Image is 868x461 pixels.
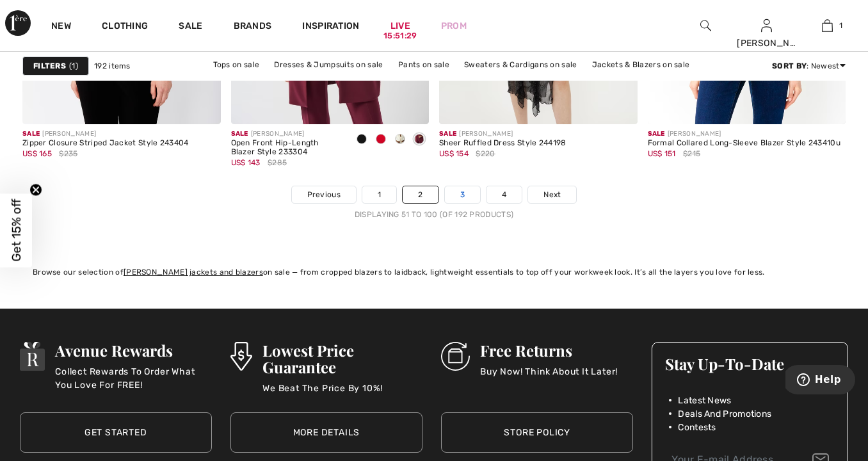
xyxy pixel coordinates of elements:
span: Get 15% off [9,199,24,262]
span: $235 [59,148,77,159]
a: Outerwear on sale [443,73,526,90]
div: [PERSON_NAME] [648,129,840,139]
div: Winter White [390,129,410,150]
span: Deals And Promotions [678,407,771,421]
nav: Page navigation [22,186,846,220]
a: More Details [230,412,422,453]
img: My Bag [822,18,833,33]
h3: Stay Up-To-Date [665,355,835,372]
div: [PERSON_NAME] [231,129,342,139]
div: [PERSON_NAME] [737,36,796,50]
div: Merlot [410,129,429,150]
img: Free Returns [441,342,470,371]
strong: Sort By [772,61,807,70]
p: Buy Now! Think About It Later! [480,365,618,391]
span: Contests [678,421,716,434]
span: Sale [231,130,248,138]
a: 1 [798,18,857,33]
img: My Info [761,18,772,33]
a: 3 [445,186,480,203]
span: Latest News [678,394,731,407]
a: Get Started [20,412,212,453]
a: 2 [403,186,438,203]
span: Sale [648,130,665,138]
p: We Beat The Price By 10%! [262,382,422,407]
div: [PERSON_NAME] [439,129,567,139]
a: Next [528,186,576,203]
img: Lowest Price Guarantee [230,342,252,371]
span: Next [543,189,561,200]
span: US$ 165 [22,149,52,158]
a: Previous [292,186,356,203]
span: 1 [839,20,842,31]
a: Sweaters & Cardigans on sale [458,56,583,73]
span: $220 [476,148,495,159]
a: Tops on sale [207,56,266,73]
div: Browse our selection of on sale — from cropped blazers to laidback, lightweight essentials to top... [33,266,835,278]
span: Inspiration [302,20,359,34]
span: US$ 143 [231,158,261,167]
a: Pants on sale [392,56,456,73]
span: $285 [268,157,287,168]
div: [PERSON_NAME] [22,129,189,139]
div: : Newest [772,60,846,72]
span: Sale [22,130,40,138]
h3: Avenue Rewards [55,342,211,359]
span: US$ 154 [439,149,469,158]
a: Sale [179,20,202,34]
a: Skirts on sale [377,73,440,90]
div: Lipstick Red 173 [371,129,390,150]
span: 192 items [94,60,131,72]
a: 1 [362,186,396,203]
img: search the website [700,18,711,33]
div: Black [352,129,371,150]
iframe: Opens a widget where you can find more information [785,365,855,397]
a: [PERSON_NAME] jackets and blazers [124,268,263,277]
span: $215 [683,148,700,159]
div: Displaying 51 to 100 (of 192 products) [22,209,846,220]
a: Clothing [102,20,148,34]
a: Store Policy [441,412,633,453]
button: Close teaser [29,184,42,197]
a: 4 [486,186,522,203]
strong: Filters [33,60,66,72]
div: Formal Collared Long-Sleeve Blazer Style 243410u [648,139,840,148]
a: Brands [234,20,272,34]
span: Sale [439,130,456,138]
span: US$ 151 [648,149,676,158]
a: Sign In [761,19,772,31]
p: Collect Rewards To Order What You Love For FREE! [55,365,211,391]
h3: Lowest Price Guarantee [262,342,422,375]
div: 15:51:29 [383,30,417,42]
a: Prom [441,19,467,33]
h3: Free Returns [480,342,618,359]
div: Open Front Hip-Length Blazer Style 233304 [231,139,342,157]
img: Avenue Rewards [20,342,45,371]
a: New [51,20,71,34]
span: 1 [69,60,78,72]
div: Zipper Closure Striped Jacket Style 243404 [22,139,189,148]
span: Previous [307,189,341,200]
a: Live15:51:29 [390,19,410,33]
a: Jackets & Blazers on sale [586,56,696,73]
div: Sheer Ruffled Dress Style 244198 [439,139,567,148]
img: 1ère Avenue [5,10,31,36]
a: Dresses & Jumpsuits on sale [268,56,389,73]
